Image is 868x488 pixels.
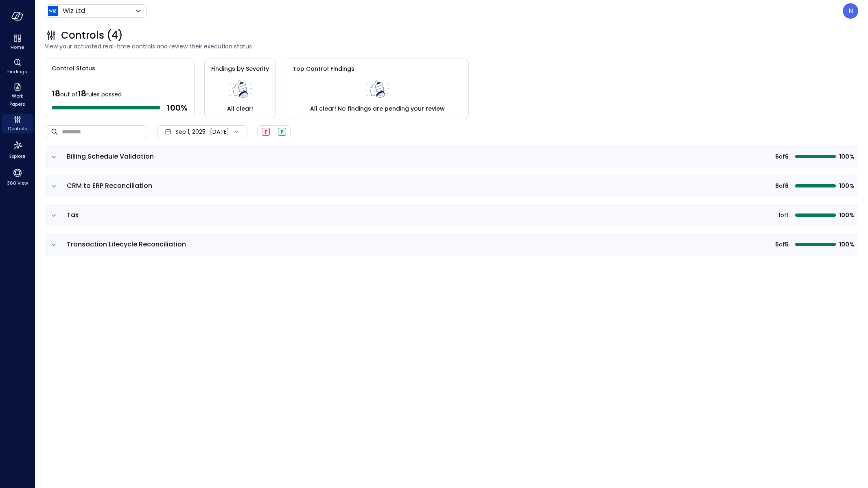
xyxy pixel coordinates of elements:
[2,166,33,188] div: 360 View
[2,81,33,109] div: Work Papers
[227,104,253,113] span: All clear!
[2,57,33,76] div: Findings
[775,152,779,161] span: 6
[50,182,58,190] button: expand row
[839,181,853,190] span: 100%
[7,68,27,76] span: Findings
[60,90,78,98] span: out of
[293,65,354,73] span: Top Control Findings
[843,3,858,19] div: Noy Vadai
[67,210,79,220] span: Tax
[63,6,85,16] p: Wiz Ltd
[839,211,853,220] span: 100%
[265,129,267,135] span: F
[785,181,789,190] span: 6
[2,114,33,133] div: Controls
[45,42,858,51] span: View your activated real-time controls and review their execution status
[7,179,28,187] span: 360 View
[2,33,33,52] div: Home
[5,92,30,108] span: Work Papers
[50,241,58,249] button: expand row
[67,181,152,190] span: CRM to ERP Reconciliation
[278,128,286,136] div: Passed
[310,104,445,113] span: All clear! No findings are pending your review
[211,65,269,73] span: Findings by Severity
[775,181,779,190] span: 6
[167,102,188,113] span: 100 %
[2,138,33,161] div: Explore
[779,240,785,249] span: of
[262,128,270,136] div: Failed
[839,240,853,249] span: 100%
[50,153,58,161] button: expand row
[11,43,24,51] span: Home
[280,129,284,135] span: P
[50,211,58,220] button: expand row
[775,240,779,249] span: 5
[78,88,86,99] span: 18
[781,211,787,220] span: of
[86,90,122,98] span: rules passed
[61,29,123,42] span: Controls (4)
[778,211,781,220] span: 1
[52,88,60,99] span: 18
[785,152,789,161] span: 6
[785,240,789,249] span: 5
[8,124,27,133] span: Controls
[839,152,853,161] span: 100%
[787,211,789,220] span: 1
[175,127,206,136] span: Sep 1, 2025
[779,152,785,161] span: of
[45,59,95,73] span: Control Status
[9,152,25,160] span: Explore
[67,240,186,249] span: Transaction Lifecycle Reconciliation
[779,181,785,190] span: of
[67,152,154,161] span: Billing Schedule Validation
[848,6,853,16] p: N
[48,6,58,16] img: Icon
